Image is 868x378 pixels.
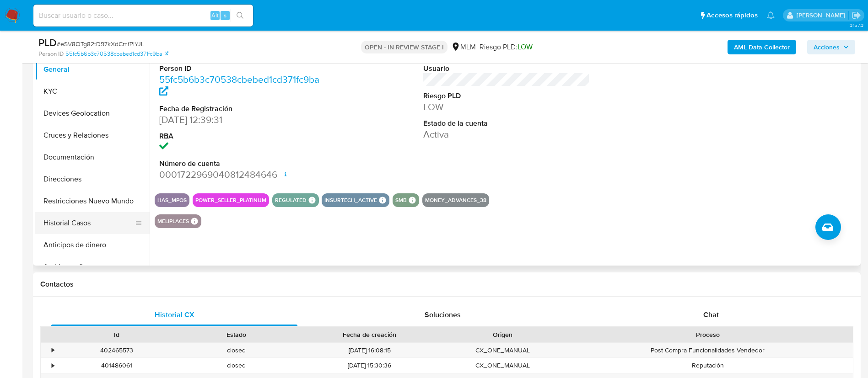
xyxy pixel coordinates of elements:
[852,11,861,20] a: Salir
[35,102,150,124] button: Devices Geolocation
[157,219,189,223] button: meliplaces
[33,10,253,21] input: Buscar usuario o caso...
[807,40,855,54] button: Acciones
[423,118,590,128] dt: Estado de la cuenta
[57,358,177,373] div: 401486061
[57,343,177,358] div: 402465573
[57,39,144,48] span: # eSV8OTg82tD97kXdCmfPlYJL
[52,346,54,355] div: •
[159,168,326,181] dd: 0001722969040812484646
[728,40,796,54] button: AML Data Collector
[159,104,326,114] dt: Fecha de Registración
[734,40,790,54] b: AML Data Collector
[35,234,150,256] button: Anticipos de dinero
[569,330,846,339] div: Proceso
[224,11,226,20] span: s
[706,11,758,20] span: Accesos rápidos
[159,113,326,126] dd: [DATE] 12:39:31
[35,146,150,168] button: Documentación
[480,42,533,52] span: Riesgo PLD:
[159,73,319,99] a: 55fc5b6b3c70538cbebed1cd371fc9ba
[563,358,853,373] div: Reputación
[63,330,170,339] div: Id
[35,80,150,102] button: KYC
[303,330,437,339] div: Fecha de creación
[35,190,150,212] button: Restricciones Nuevo Mundo
[159,131,326,141] dt: RBA
[211,11,219,20] span: Alt
[38,50,64,58] b: Person ID
[703,309,719,320] span: Chat
[155,309,194,320] span: Historial CX
[40,280,853,289] h1: Contactos
[52,361,54,370] div: •
[38,35,57,50] b: PLD
[297,343,443,358] div: [DATE] 16:08:15
[361,41,447,53] p: OPEN - IN REVIEW STAGE I
[35,168,150,190] button: Direcciones
[814,40,840,54] span: Acciones
[518,42,533,52] span: LOW
[423,91,590,101] dt: Riesgo PLD
[425,309,461,320] span: Soluciones
[65,50,168,58] a: 55fc5b6b3c70538cbebed1cd371fc9ba
[797,11,848,20] p: alicia.aldreteperez@mercadolibre.com.mx
[297,358,443,373] div: [DATE] 15:30:36
[177,358,297,373] div: closed
[231,9,249,22] button: search-icon
[35,59,150,80] button: General
[449,330,556,339] div: Origen
[423,128,590,141] dd: Activa
[35,212,142,234] button: Historial Casos
[423,64,590,74] dt: Usuario
[850,21,863,29] span: 3.157.3
[451,42,476,52] div: MLM
[767,11,775,19] a: Notificaciones
[183,330,290,339] div: Estado
[443,358,563,373] div: CX_ONE_MANUAL
[177,343,297,358] div: closed
[159,159,326,169] dt: Número de cuenta
[159,64,326,74] dt: Person ID
[35,124,150,146] button: Cruces y Relaciones
[563,343,853,358] div: Post Compra Funcionalidades Vendedor
[35,256,150,278] button: Archivos adjuntos
[423,101,590,113] dd: LOW
[443,343,563,358] div: CX_ONE_MANUAL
